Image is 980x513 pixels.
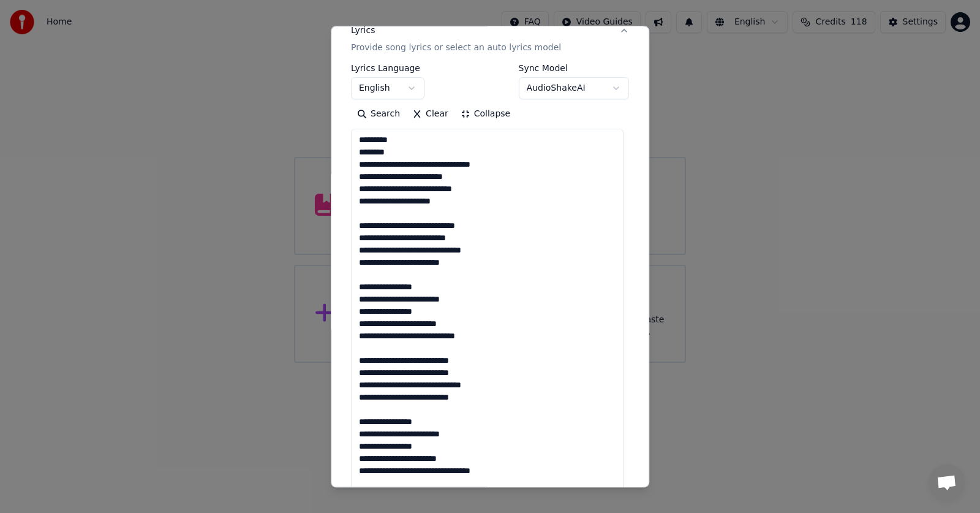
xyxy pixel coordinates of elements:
p: Provide song lyrics or select an auto lyrics model [351,42,561,55]
button: Search [351,105,406,124]
label: Sync Model [519,64,629,73]
button: Clear [406,105,454,124]
button: LyricsProvide song lyrics or select an auto lyrics model [351,15,629,64]
button: Collapse [454,105,517,124]
div: Lyrics [351,25,375,37]
label: Lyrics Language [351,64,424,73]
